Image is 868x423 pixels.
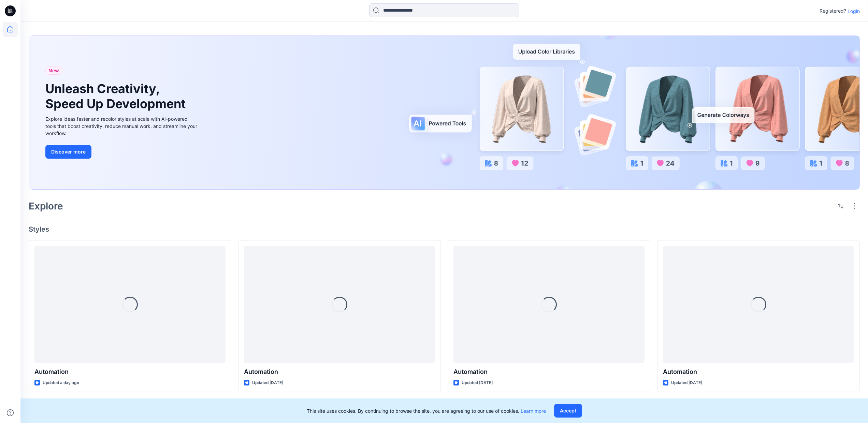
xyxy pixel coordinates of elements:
h1: Unleash Creativity, Speed Up Development [45,82,189,111]
p: Automation [663,367,854,377]
p: Automation [244,367,435,377]
h2: Explore [29,201,63,211]
p: Registered? [820,7,846,15]
p: Updated a day ago [43,379,79,386]
h4: Styles [29,225,860,233]
p: Updated [DATE] [462,379,493,386]
span: New [48,67,59,75]
p: Automation [34,367,226,377]
div: Explore ideas faster and recolor styles at scale with AI-powered tools that boost creativity, red... [45,115,199,137]
a: Discover more [45,145,199,159]
p: Updated [DATE] [252,379,283,386]
button: Accept [554,404,582,418]
p: Updated [DATE] [671,379,702,386]
p: This site uses cookies. By continuing to browse the site, you are agreeing to our use of cookies. [307,407,546,414]
a: Learn more [521,408,546,414]
p: Automation [453,367,645,377]
button: Discover more [45,145,91,159]
p: Login [848,8,860,15]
